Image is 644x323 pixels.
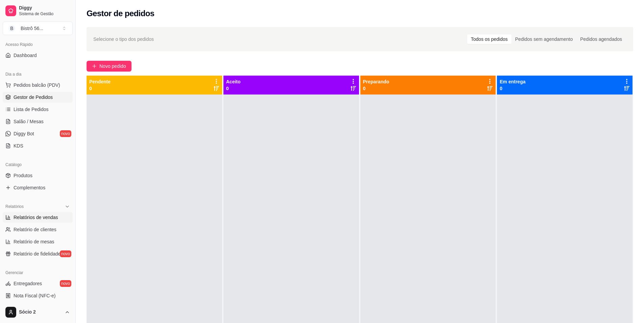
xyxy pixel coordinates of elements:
[14,142,23,149] span: KDS
[14,292,55,299] span: Nota Fiscal (NFC-e)
[500,85,525,92] p: 0
[3,290,73,301] a: Nota Fiscal (NFC-e)
[3,69,73,80] div: Dia a dia
[3,22,73,35] button: Select a team
[14,172,32,179] span: Produtos
[3,140,73,151] a: KDS
[14,184,45,191] span: Complementos
[3,170,73,181] a: Produtos
[92,64,97,69] span: plus
[3,224,73,235] a: Relatório de clientes
[5,204,24,209] span: Relatórios
[3,278,73,289] a: Entregadoresnovo
[3,212,73,223] a: Relatórios de vendas
[3,182,73,193] a: Complementos
[3,92,73,103] a: Gestor de Pedidos
[3,304,73,320] button: Sócio 2
[14,82,60,88] span: Pedidos balcão (PDV)
[14,94,53,101] span: Gestor de Pedidos
[3,248,73,259] a: Relatório de fidelidadenovo
[500,78,525,85] p: Em entrega
[226,78,241,85] p: Aceito
[3,3,73,19] a: DiggySistema de Gestão
[93,35,154,43] span: Selecione o tipo dos pedidos
[3,104,73,115] a: Lista de Pedidos
[3,159,73,170] div: Catálogo
[14,214,58,221] span: Relatórios de vendas
[99,62,126,70] span: Novo pedido
[3,267,73,278] div: Gerenciar
[14,280,42,287] span: Entregadores
[87,61,132,72] button: Novo pedido
[363,85,389,92] p: 0
[3,236,73,247] a: Relatório de mesas
[467,34,511,44] div: Todos os pedidos
[19,309,62,315] span: Sócio 2
[3,128,73,139] a: Diggy Botnovo
[3,39,73,50] div: Acesso Rápido
[14,226,56,233] span: Relatório de clientes
[3,80,73,90] button: Pedidos balcão (PDV)
[576,34,626,44] div: Pedidos agendados
[3,116,73,127] a: Salão / Mesas
[14,118,44,125] span: Salão / Mesas
[3,50,73,61] a: Dashboard
[14,130,34,137] span: Diggy Bot
[511,34,576,44] div: Pedidos sem agendamento
[8,25,15,32] span: B
[89,78,111,85] p: Pendente
[19,5,70,11] span: Diggy
[226,85,241,92] p: 0
[14,250,61,257] span: Relatório de fidelidade
[14,52,37,59] span: Dashboard
[21,25,43,32] div: Bistrô 56 ...
[89,85,111,92] p: 0
[19,11,70,17] span: Sistema de Gestão
[87,8,154,19] h2: Gestor de pedidos
[14,238,54,245] span: Relatório de mesas
[363,78,389,85] p: Preparando
[14,106,49,113] span: Lista de Pedidos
